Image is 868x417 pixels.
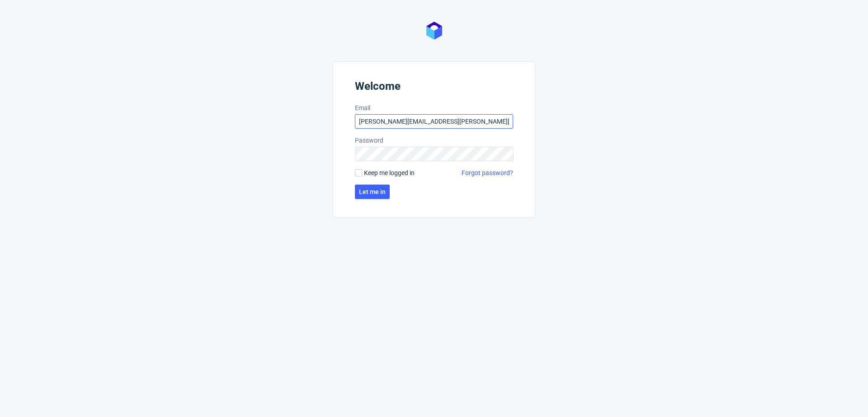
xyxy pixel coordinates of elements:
label: Password [355,136,513,145]
span: Let me in [359,189,386,195]
label: Email [355,103,513,112]
span: Keep me logged in [364,168,415,177]
header: Welcome [355,80,513,96]
input: you@youremail.com [355,114,513,129]
a: Forgot password? [462,168,513,177]
button: Let me in [355,185,390,199]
